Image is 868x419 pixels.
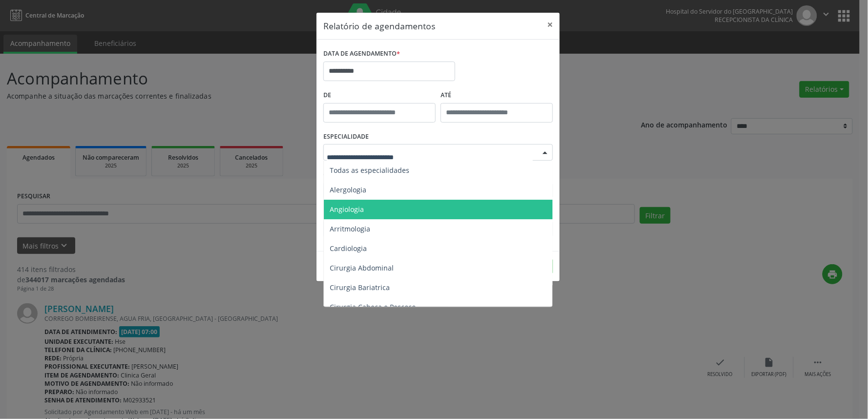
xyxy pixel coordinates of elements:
span: Cirurgia Abdominal [330,263,394,272]
span: Alergologia [330,185,366,194]
span: Angiologia [330,205,364,214]
button: Close [540,13,560,37]
span: Cirurgia Cabeça e Pescoço [330,302,416,312]
span: Cardiologia [330,244,367,253]
label: De [323,88,436,103]
span: Todas as especialidades [330,166,409,175]
span: Arritmologia [330,224,370,233]
label: DATA DE AGENDAMENTO [323,46,400,62]
span: Cirurgia Bariatrica [330,283,390,292]
h5: Relatório de agendamentos [323,20,435,32]
label: ATÉ [441,88,553,103]
label: ESPECIALIDADE [323,129,369,145]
